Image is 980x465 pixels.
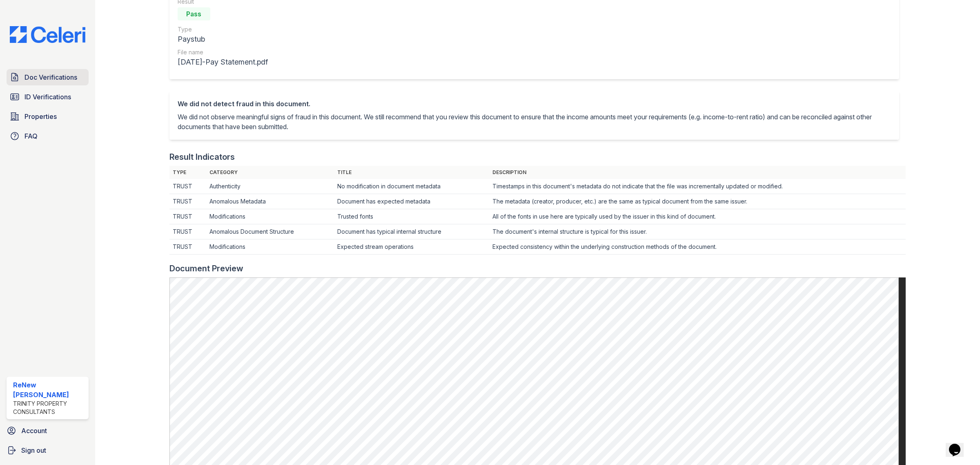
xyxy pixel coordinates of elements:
[169,263,243,274] div: Document Preview
[169,151,235,163] div: Result Indicators
[178,112,891,132] p: We did not observe meaningful signs of fraud in this document. We still recommend that you review...
[178,56,268,68] div: [DATE]-Pay Statement.pdf
[334,224,489,239] td: Document has typical internal structure
[489,224,906,239] td: The document's internal structure is typical for this issuer.
[489,179,906,194] td: Timestamps in this document's metadata do not indicate that the file was incrementally updated or...
[334,179,489,194] td: No modification in document metadata
[206,239,334,255] td: Modifications
[334,209,489,224] td: Trusted fonts
[206,179,334,194] td: Authenticity
[489,166,906,179] th: Description
[489,239,906,255] td: Expected consistency within the underlying construction methods of the document.
[3,26,92,43] img: CE_Logo_Blue-a8612792a0a2168367f1c8372b55b34899dd931a85d93a1a3d3e32e68fde9ad4.png
[169,194,206,209] td: TRUST
[24,131,38,141] span: FAQ
[21,426,47,436] span: Account
[178,7,210,20] div: Pass
[13,400,85,416] div: Trinity Property Consultants
[169,179,206,194] td: TRUST
[178,48,268,56] div: File name
[7,128,89,144] a: FAQ
[334,239,489,255] td: Expected stream operations
[169,166,206,179] th: Type
[13,380,85,400] div: ReNew [PERSON_NAME]
[178,34,268,45] div: Paystub
[3,423,92,439] a: Account
[7,108,89,125] a: Properties
[7,69,89,85] a: Doc Verifications
[169,209,206,224] td: TRUST
[24,72,77,82] span: Doc Verifications
[206,209,334,224] td: Modifications
[169,224,206,239] td: TRUST
[206,166,334,179] th: Category
[489,209,906,224] td: All of the fonts in use here are typically used by the issuer in this kind of document.
[169,239,206,255] td: TRUST
[3,442,92,458] a: Sign out
[178,99,891,109] div: We did not detect fraud in this document.
[178,25,268,34] div: Type
[334,194,489,209] td: Document has expected metadata
[334,166,489,179] th: Title
[946,432,972,457] iframe: chat widget
[206,194,334,209] td: Anomalous Metadata
[24,92,71,102] span: ID Verifications
[7,89,89,105] a: ID Verifications
[24,112,57,121] span: Properties
[489,194,906,209] td: The metadata (creator, producer, etc.) are the same as typical document from the same issuer.
[21,445,46,455] span: Sign out
[206,224,334,239] td: Anomalous Document Structure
